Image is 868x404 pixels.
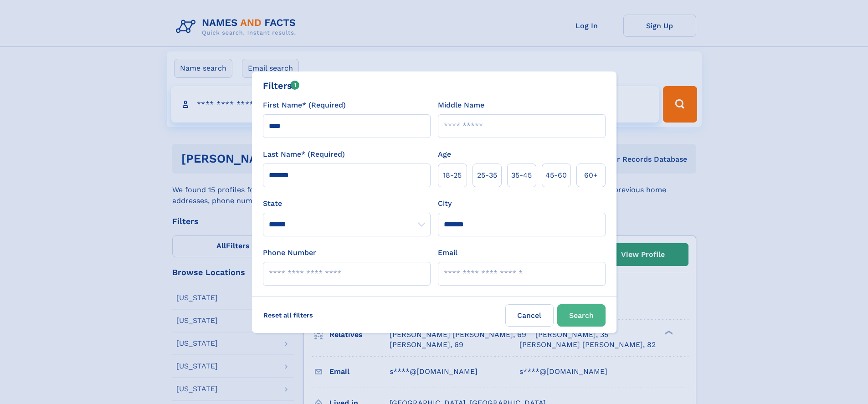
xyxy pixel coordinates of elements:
[584,170,598,181] span: 60+
[263,247,316,258] label: Phone Number
[511,170,532,181] span: 35‑45
[438,247,457,258] label: Email
[263,79,300,92] div: Filters
[505,304,554,327] label: Cancel
[438,149,451,160] label: Age
[443,170,462,181] span: 18‑25
[263,149,345,160] label: Last Name* (Required)
[557,304,606,327] button: Search
[545,170,567,181] span: 45‑60
[438,100,484,111] label: Middle Name
[257,304,319,326] label: Reset all filters
[438,198,452,209] label: City
[263,198,431,209] label: State
[263,100,346,111] label: First Name* (Required)
[477,170,497,181] span: 25‑35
